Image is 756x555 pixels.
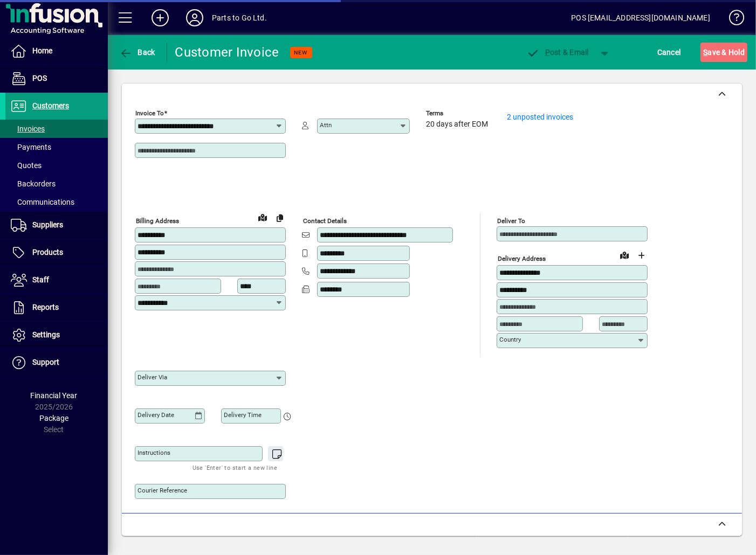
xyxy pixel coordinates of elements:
[426,110,491,117] span: Terms
[5,120,108,138] a: Invoices
[5,156,108,175] a: Quotes
[32,46,52,55] span: Home
[108,43,167,62] app-page-header-button: Back
[11,179,56,188] span: Backorders
[224,411,262,419] mat-label: Delivery time
[5,322,108,349] a: Settings
[657,44,681,61] span: Cancel
[5,349,108,376] a: Support
[571,9,710,26] div: POS [EMAIL_ADDRESS][DOMAIN_NAME]
[655,43,684,62] button: Cancel
[499,336,521,343] mat-label: Country
[32,101,69,110] span: Customers
[138,411,174,419] mat-label: Delivery date
[116,43,158,62] button: Back
[138,449,170,456] mat-label: Instructions
[175,44,279,61] div: Customer Invoice
[5,138,108,156] a: Payments
[721,2,743,37] a: Knowledge Base
[616,246,633,263] a: View on map
[5,212,108,239] a: Suppliers
[11,143,51,151] span: Payments
[135,109,164,117] mat-label: Invoice To
[521,43,594,62] button: Post & Email
[143,8,177,27] button: Add
[294,49,308,56] span: NEW
[526,48,589,57] span: ost & Email
[177,8,212,27] button: Profile
[5,267,108,294] a: Staff
[32,220,63,229] span: Suppliers
[32,275,49,284] span: Staff
[11,161,42,170] span: Quotes
[545,48,550,57] span: P
[32,358,59,366] span: Support
[212,9,267,26] div: Parts to Go Ltd.
[497,217,525,225] mat-label: Deliver To
[5,294,108,321] a: Reports
[254,209,271,226] a: View on map
[32,74,47,82] span: POS
[5,65,108,92] a: POS
[32,248,63,256] span: Products
[271,209,288,226] button: Copy to Delivery address
[426,120,488,129] span: 20 days after EOM
[5,175,108,193] a: Backorders
[32,303,59,311] span: Reports
[11,124,45,133] span: Invoices
[39,414,68,422] span: Package
[700,43,747,62] button: Save & Hold
[32,330,60,339] span: Settings
[5,38,108,65] a: Home
[320,121,332,129] mat-label: Attn
[138,373,167,381] mat-label: Deliver via
[703,48,707,57] span: S
[138,487,187,494] mat-label: Courier Reference
[11,198,74,206] span: Communications
[5,239,108,266] a: Products
[119,48,155,57] span: Back
[633,247,650,264] button: Choose address
[193,461,277,474] mat-hint: Use 'Enter' to start a new line
[5,193,108,211] a: Communications
[31,391,78,400] span: Financial Year
[703,44,745,61] span: ave & Hold
[507,113,573,121] a: 2 unposted invoices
